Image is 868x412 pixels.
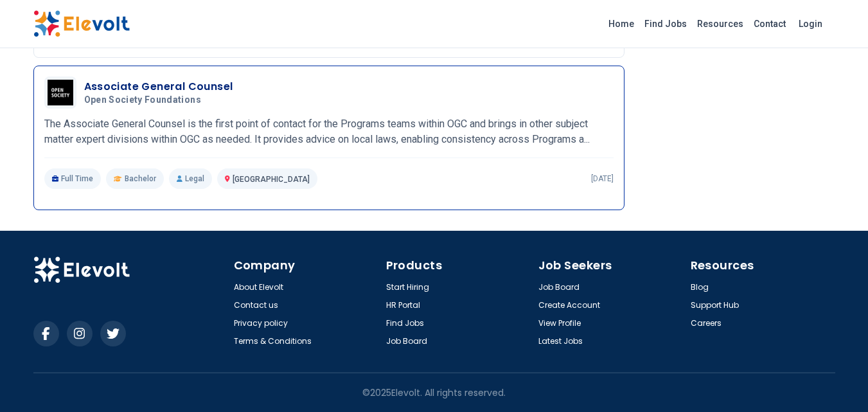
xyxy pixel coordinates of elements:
a: Job Board [386,336,427,346]
a: Login [791,11,830,37]
a: Support Hub [691,300,739,310]
a: View Profile [538,318,581,328]
a: Start Hiring [386,282,429,292]
h4: Resources [691,256,835,274]
img: Elevolt [33,10,130,37]
a: Latest Jobs [538,336,583,346]
a: Home [603,13,639,34]
p: The Associate General Counsel is the first point of contact for the Programs teams within OGC and... [44,116,614,147]
a: About Elevolt [234,282,283,292]
a: HR Portal [386,300,420,310]
a: Resources [692,13,748,34]
a: Find Jobs [386,318,424,328]
p: Full Time [44,168,102,189]
a: Create Account [538,300,600,310]
img: Elevolt [33,256,130,283]
span: Bachelor [125,174,156,184]
span: Open Society Foundations [84,94,201,106]
a: Contact [748,13,791,34]
p: © 2025 Elevolt. All rights reserved. [362,386,506,399]
h4: Job Seekers [538,256,683,274]
a: Contact us [234,300,278,310]
a: Job Board [538,282,580,292]
h3: Associate General Counsel [84,79,233,94]
p: [DATE] [591,174,614,184]
a: Blog [691,282,709,292]
a: Terms & Conditions [234,336,312,346]
h4: Company [234,256,378,274]
iframe: Chat Widget [804,350,868,412]
a: Careers [691,318,722,328]
p: Legal [169,168,212,189]
a: Open Society FoundationsAssociate General CounselOpen Society FoundationsThe Associate General Co... [44,76,614,189]
a: Privacy policy [234,318,288,328]
a: Find Jobs [639,13,692,34]
span: [GEOGRAPHIC_DATA] [233,175,310,184]
h4: Products [386,256,531,274]
img: Open Society Foundations [48,80,73,105]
